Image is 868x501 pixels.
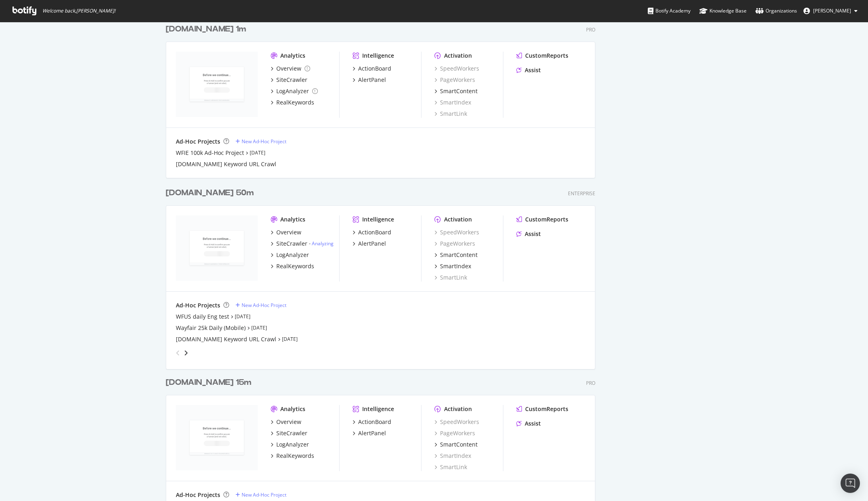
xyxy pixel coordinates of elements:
div: Intelligence [362,405,394,413]
a: RealKeywords [271,262,314,270]
div: Analytics [280,405,305,413]
a: SmartLink [434,463,467,471]
a: RealKeywords [271,98,314,106]
a: SmartLink [434,110,467,118]
div: angle-right [183,349,189,357]
a: New Ad-Hoc Project [236,138,286,145]
span: Stefan Pioso [813,7,851,14]
a: SmartLink [434,273,467,282]
div: ActionBoard [358,228,391,236]
a: [DOMAIN_NAME] Keyword URL Crawl [176,335,276,343]
span: Welcome back, [PERSON_NAME] ! [42,8,115,14]
a: LogAnalyzer [271,251,309,259]
a: [DATE] [235,313,250,320]
a: SmartContent [434,251,478,259]
button: [PERSON_NAME] [797,4,864,17]
a: SmartIndex [434,452,471,460]
a: ActionBoard [353,65,391,73]
div: Assist [525,66,541,74]
div: New Ad-Hoc Project [242,138,286,145]
div: Assist [525,230,541,238]
a: Analyzing [312,240,334,247]
div: RealKeywords [276,262,314,270]
div: SiteCrawler [276,240,307,248]
a: PageWorkers [434,240,475,248]
div: SmartContent [440,87,478,95]
div: Intelligence [362,52,394,60]
div: Ad-Hoc Projects [176,138,220,146]
div: Overview [276,228,301,236]
a: New Ad-Hoc Project [236,491,286,498]
div: Activation [444,52,472,60]
div: Botify Academy [648,7,691,15]
a: SmartIndex [434,98,471,106]
div: Analytics [280,52,305,60]
a: Overview [271,418,301,426]
div: RealKeywords [276,452,314,460]
a: LogAnalyzer [271,87,318,95]
a: Overview [271,65,310,73]
a: SiteCrawler [271,76,307,84]
a: SpeedWorkers [434,65,479,73]
div: Enterprise [568,190,595,197]
div: SiteCrawler [276,76,307,84]
div: Intelligence [362,215,394,223]
a: Wayfair 25k Daily (Mobile) [176,324,246,332]
div: SiteCrawler [276,429,307,437]
div: [DOMAIN_NAME] 15m [166,377,251,388]
div: Activation [444,405,472,413]
div: SmartContent [440,440,478,449]
div: CustomReports [525,405,568,413]
div: ActionBoard [358,65,391,73]
div: AlertPanel [358,429,386,437]
a: SpeedWorkers [434,418,479,426]
a: LogAnalyzer [271,440,309,449]
a: SiteCrawler- Analyzing [271,240,334,248]
div: Ad-Hoc Projects [176,491,220,499]
a: CustomReports [516,405,568,413]
a: Assist [516,66,541,74]
img: www.wayfair.ie [176,52,258,117]
a: [DATE] [282,336,298,342]
a: AlertPanel [353,76,386,84]
div: Overview [276,65,301,73]
div: Ad-Hoc Projects [176,301,220,309]
a: PageWorkers [434,76,475,84]
div: AlertPanel [358,240,386,248]
div: Knowledge Base [699,7,747,15]
a: WFIE 100k Ad-Hoc Project [176,149,244,157]
img: www.wayfair.ca [176,405,258,470]
a: WFUS daily Eng test [176,313,229,321]
div: Open Intercom Messenger [841,474,860,493]
a: AlertPanel [353,429,386,437]
div: Analytics [280,215,305,223]
div: [DOMAIN_NAME] 1m [166,23,246,35]
div: Organizations [755,7,797,15]
a: SmartIndex [434,262,471,270]
div: Assist [525,420,541,428]
div: CustomReports [525,52,568,60]
div: Overview [276,418,301,426]
a: [DOMAIN_NAME] 50m [166,187,257,199]
a: [DOMAIN_NAME] 15m [166,377,255,388]
a: ActionBoard [353,228,391,236]
div: ActionBoard [358,418,391,426]
div: LogAnalyzer [276,251,309,259]
a: SpeedWorkers [434,228,479,236]
div: LogAnalyzer [276,87,309,95]
div: - [309,240,334,247]
div: RealKeywords [276,98,314,106]
div: Pro [586,380,595,386]
a: [DOMAIN_NAME] Keyword URL Crawl [176,160,276,168]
